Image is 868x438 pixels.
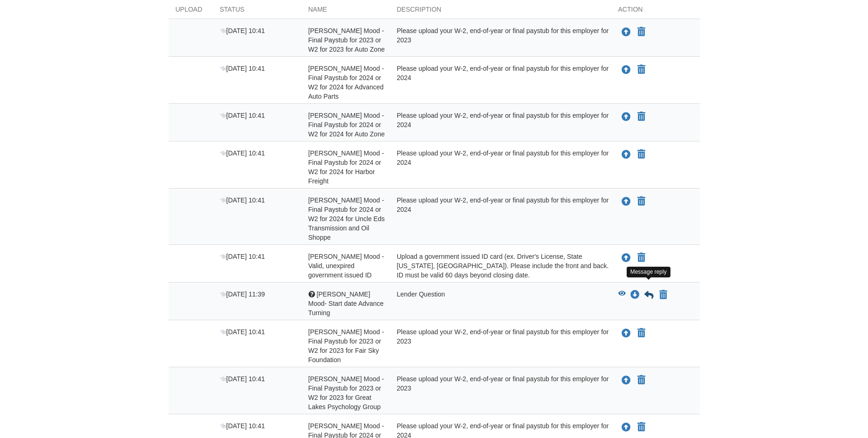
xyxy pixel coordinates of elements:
div: Please upload your W-2, end-of-year or final paystub for this employer for 2024 [390,111,611,139]
div: Please upload your W-2, end-of-year or final paystub for this employer for 2024 [390,148,611,186]
div: Message reply [627,267,670,277]
div: Please upload your W-2, end-of-year or final paystub for this employer for 2023 [390,374,611,411]
button: View Mason Mood- Start date Advance Turning [618,290,626,300]
button: Declare Mason Mood - Final Paystub for 2024 or W2 for 2024 for Uncle Eds Transmission and Oil Sho... [636,196,646,207]
button: Declare Mason Mood - Valid, unexpired government issued ID not applicable [636,252,646,263]
span: [PERSON_NAME] Mood - Final Paystub for 2024 or W2 for 2024 for Advanced Auto Parts [308,65,384,100]
div: Please upload your W-2, end-of-year or final paystub for this employer for 2023 [390,26,611,54]
div: Name [301,5,390,19]
button: Declare Mason Mood - Final Paystub for 2023 or W2 for 2023 for Auto Zone not applicable [636,27,646,38]
button: Upload Mason Mood - Final Paystub for 2024 or W2 for 2024 for Advanced Auto Parts [621,64,632,76]
button: Declare Mason Mood - Final Paystub for 2024 or W2 for 2024 for Harbor Freight not applicable [636,149,646,160]
span: [PERSON_NAME] Mood - Final Paystub for 2024 or W2 for 2024 for Harbor Freight [308,149,384,185]
button: Declare Mason Mood - Final Paystub for 2024 or W2 for 2024 for Advanced Auto Parts not applicable [636,64,646,75]
span: [DATE] 10:41 [220,149,265,157]
div: Lender Question [390,290,611,317]
button: Upload Melani Mood - Final Paystub for 2023 or W2 for 2023 for Great Lakes Psychology Group [621,374,632,386]
span: [DATE] 10:41 [220,328,265,336]
div: Status [213,5,301,19]
button: Upload Mason Mood - Final Paystub for 2024 or W2 for 2024 for Auto Zone [621,111,632,123]
button: Upload Melani Mood - Final Paystub for 2024 or W2 for 2024 for The Wellness Institute of Michigan [621,421,632,433]
span: [DATE] 10:41 [220,375,265,383]
div: Please upload your W-2, end-of-year or final paystub for this employer for 2023 [390,327,611,364]
div: Action [611,5,700,19]
span: [DATE] 11:39 [220,290,265,298]
span: [PERSON_NAME] Mood - Final Paystub for 2024 or W2 for 2024 for Uncle Eds Transmission and Oil Shoppe [308,196,385,241]
button: Upload Mason Mood - Valid, unexpired government issued ID [621,252,632,264]
button: Declare Mason Mood - Final Paystub for 2024 or W2 for 2024 for Auto Zone not applicable [636,111,646,122]
button: Upload Mason Mood - Final Paystub for 2023 or W2 for 2023 for Auto Zone [621,26,632,38]
div: Upload [169,5,213,19]
span: [PERSON_NAME] Mood - Final Paystub for 2023 or W2 for 2023 for Fair Sky Foundation [308,328,384,364]
span: [PERSON_NAME] Mood - Final Paystub for 2023 or W2 for 2023 for Great Lakes Psychology Group [308,375,384,411]
span: [DATE] 10:41 [220,253,265,260]
button: Declare Melani Mood - Final Paystub for 2023 or W2 for 2023 for Great Lakes Psychology Group not ... [636,375,646,386]
span: [PERSON_NAME] Mood - Valid, unexpired government issued ID [308,253,384,279]
button: Upload Mason Mood - Final Paystub for 2024 or W2 for 2024 for Uncle Eds Transmission and Oil Shoppe [621,195,632,208]
span: [PERSON_NAME] Mood - Final Paystub for 2024 or W2 for 2024 for Auto Zone [308,112,385,138]
span: [DATE] 10:41 [220,27,265,34]
span: [DATE] 10:41 [220,65,265,72]
button: Upload Mason Mood - Final Paystub for 2024 or W2 for 2024 for Harbor Freight [621,148,632,161]
button: Declare Mason Mood- Start date Advance Turning not applicable [658,290,668,301]
span: [DATE] 10:41 [220,422,265,430]
div: Upload a government issued ID card (ex. Driver's License, State [US_STATE], [GEOGRAPHIC_DATA]). P... [390,252,611,280]
span: [DATE] 10:41 [220,196,265,204]
span: [PERSON_NAME] Mood- Start date Advance Turning [308,290,384,317]
div: Please upload your W-2, end-of-year or final paystub for this employer for 2024 [390,195,611,242]
span: [PERSON_NAME] Mood - Final Paystub for 2023 or W2 for 2023 for Auto Zone [308,27,385,53]
div: Please upload your W-2, end-of-year or final paystub for this employer for 2024 [390,64,611,101]
a: Download Mason Mood- Start date Advance Turning [630,291,640,299]
button: Declare Melani Mood - Final Paystub for 2024 or W2 for 2024 for The Wellness Institute of Michiga... [636,422,646,433]
div: Description [390,5,611,19]
span: [DATE] 10:41 [220,112,265,119]
button: Declare Melani Mood - Final Paystub for 2023 or W2 for 2023 for Fair Sky Foundation not applicable [636,328,646,339]
button: Upload Melani Mood - Final Paystub for 2023 or W2 for 2023 for Fair Sky Foundation [621,327,632,339]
